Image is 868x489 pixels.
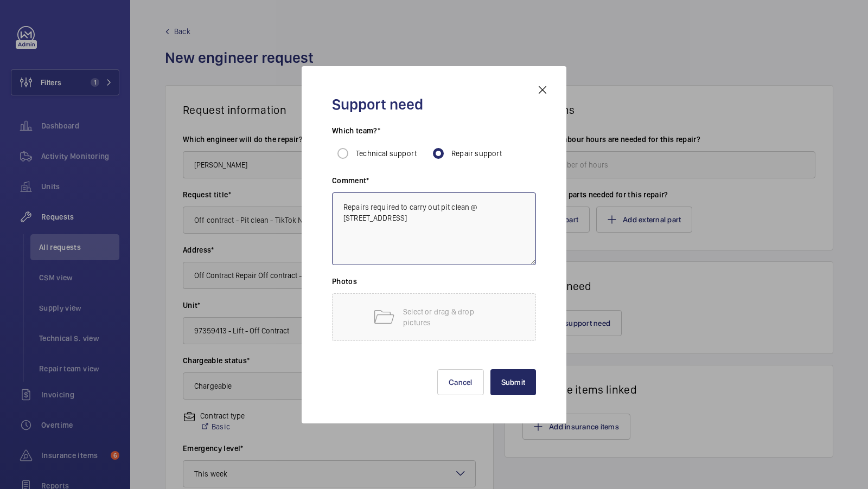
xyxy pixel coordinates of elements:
span: Technical support [356,149,417,158]
h3: Which team?* [332,125,536,143]
button: Submit [490,369,537,395]
h3: Photos [332,276,536,293]
h2: Support need [332,94,536,114]
p: Select or drag & drop pictures [403,306,495,328]
span: Repair support [451,149,502,158]
button: Cancel [437,369,484,395]
h3: Comment* [332,175,536,192]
